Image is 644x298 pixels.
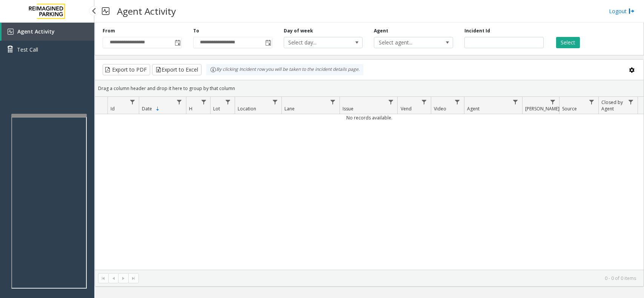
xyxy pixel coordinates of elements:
a: Lane Filter Menu [328,97,338,107]
span: Toggle popup [173,37,181,48]
img: infoIcon.svg [210,67,216,73]
span: Video [434,105,446,112]
a: Agent Filter Menu [510,97,520,107]
span: Lot [213,105,220,112]
span: Sortable [155,106,161,112]
span: Closed by Agent [601,99,623,112]
span: Toggle popup [264,37,272,48]
span: Id [111,105,115,112]
span: Lane [284,105,295,112]
img: pageIcon [102,2,109,20]
kendo-pager-info: 0 - 0 of 0 items [143,275,636,281]
a: Id Filter Menu [127,97,137,107]
div: By clicking Incident row you will be taken to the incident details page. [206,64,363,75]
a: H Filter Menu [198,97,209,107]
label: Agent [374,28,388,34]
span: Test Call [17,46,38,53]
span: Agent Activity [17,28,55,35]
a: Lot Filter Menu [223,97,233,107]
span: Issue [343,105,354,112]
h3: Agent Activity [113,2,180,20]
label: From [103,28,115,34]
span: Vend [401,105,412,112]
img: 'icon' [8,29,14,35]
img: logout [629,7,635,15]
label: Day of week [284,28,313,34]
span: Source [562,105,577,112]
a: Source Filter Menu [587,97,597,107]
a: Issue Filter Menu [386,97,396,107]
a: Location Filter Menu [270,97,280,107]
a: Video Filter Menu [452,97,463,107]
button: Export to Excel [152,64,201,75]
span: Select agent... [374,37,437,48]
label: Incident Id [464,28,490,34]
a: Agent Activity [2,23,94,41]
span: [PERSON_NAME] [525,105,559,112]
div: Drag a column header and drop it here to group by that column [95,82,644,95]
td: No records available. [95,114,644,121]
span: Location [238,105,256,112]
a: Vend Filter Menu [419,97,429,107]
span: H [189,105,192,112]
span: Agent [467,105,480,112]
a: Parker Filter Menu [547,97,558,107]
button: Export to PDF [103,64,150,75]
a: Date Filter Menu [174,97,184,107]
span: Select day... [284,37,347,48]
div: Data table [95,97,644,270]
a: Closed by Agent Filter Menu [626,97,636,107]
span: Date [142,105,152,112]
button: Select [556,37,580,48]
a: Logout [609,7,635,15]
label: To [193,28,199,34]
